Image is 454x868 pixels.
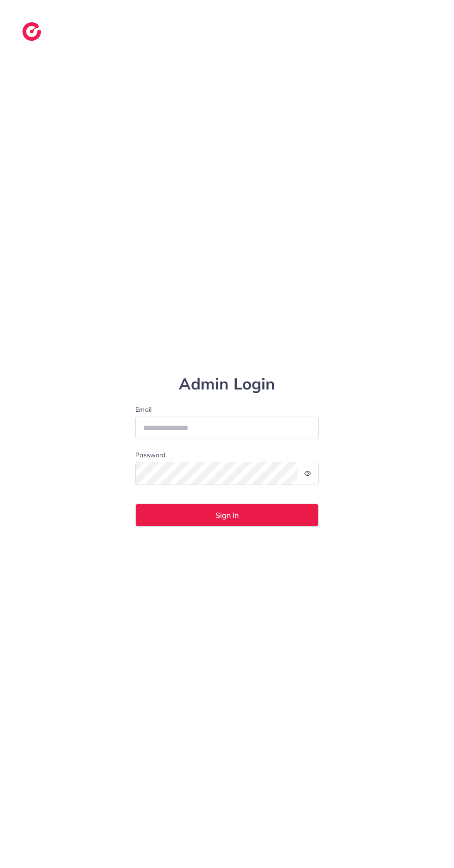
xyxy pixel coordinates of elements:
[135,504,319,527] button: Sign In
[135,375,319,394] h1: Admin Login
[215,511,239,519] span: Sign In
[135,450,165,460] label: Password
[135,405,319,414] label: Email
[22,22,41,41] img: logo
